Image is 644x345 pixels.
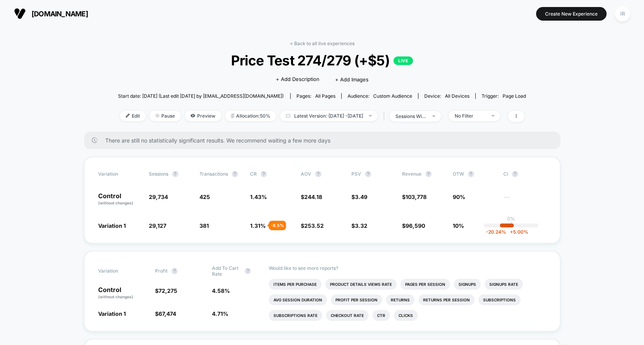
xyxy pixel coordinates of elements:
[401,279,450,290] li: Pages Per Session
[395,113,427,119] div: sessions with impression
[250,194,267,200] span: 1.43 %
[512,171,518,177] button: ?
[372,310,390,321] li: Ctr
[98,171,141,177] span: Variation
[325,279,397,290] li: Product Details Views Rate
[348,93,412,99] div: Audience:
[386,294,415,305] li: Returns
[212,287,230,294] span: 4.58 %
[118,93,284,99] span: Start date: [DATE] (Last edit [DATE] by [EMAIL_ADDRESS][DOMAIN_NAME])
[212,310,228,317] span: 4.71 %
[98,201,133,205] span: (without changes)
[296,93,335,99] div: Pages:
[453,222,464,229] span: 10%
[269,221,286,230] div: - 8.5 %
[250,222,266,229] span: 1.31 %
[245,268,251,274] button: ?
[455,113,486,119] div: No Filter
[369,115,372,116] img: end
[269,265,546,271] p: Would like to see more reports?
[510,229,513,235] span: +
[290,40,355,46] a: < Back to all live experiences
[232,171,238,177] button: ?
[485,279,523,290] li: Signups Rate
[418,93,475,99] span: Device:
[402,194,427,200] span: $
[155,287,177,294] span: $
[149,194,168,200] span: 29,734
[381,111,390,122] span: |
[355,194,367,200] span: 3.49
[12,7,90,20] button: [DOMAIN_NAME]
[482,93,526,99] div: Trigger:
[199,222,209,229] span: 381
[149,222,166,229] span: 29,127
[155,310,176,317] span: $
[269,279,321,290] li: Items Per Purchase
[98,193,141,206] p: Control
[315,171,321,177] button: ?
[98,222,126,229] span: Variation 1
[492,115,494,116] img: end
[331,294,382,305] li: Profit Per Session
[406,194,427,200] span: 103,778
[149,171,168,177] span: Sessions
[351,222,367,229] span: $
[478,294,520,305] li: Subscriptions
[105,137,545,144] span: There are still no statistically significant results. We recommend waiting a few more days
[301,194,322,200] span: $
[159,287,177,294] span: 72,275
[32,10,88,18] span: [DOMAIN_NAME]
[276,76,319,83] span: + Add Description
[171,268,178,274] button: ?
[615,6,630,21] div: IR
[402,222,425,229] span: $
[14,8,26,19] img: Visually logo
[402,171,422,177] span: Revenue
[506,229,528,235] span: 5.00 %
[453,194,465,200] span: 90%
[445,93,469,99] span: all devices
[612,6,632,22] button: IR
[225,111,276,121] span: Allocation: 50%
[315,93,335,99] span: all pages
[199,194,210,200] span: 425
[155,114,159,118] img: end
[269,294,327,305] li: Avg Session Duration
[393,56,413,65] p: LIVE
[486,229,506,235] span: -20.24 %
[98,287,147,300] p: Control
[98,294,133,299] span: (without changes)
[510,222,512,227] p: |
[373,93,412,99] span: Custom Audience
[503,93,526,99] span: Page Load
[212,265,241,277] span: Add To Cart Rate
[454,279,481,290] li: Signups
[507,216,515,222] p: 0%
[172,171,178,177] button: ?
[286,114,290,118] img: calendar
[432,115,435,117] img: end
[138,52,506,69] span: Price Test 274/279 (+$5)
[98,265,141,277] span: Variation
[150,111,181,121] span: Pause
[250,171,257,177] span: CR
[301,222,324,229] span: $
[120,111,146,121] span: Edit
[231,114,234,118] img: rebalance
[304,194,322,200] span: 244.18
[453,171,496,177] span: OTW
[351,171,361,177] span: PSV
[503,171,546,177] span: CI
[126,114,130,118] img: edit
[394,310,418,321] li: Clicks
[503,195,546,206] span: ---
[355,222,367,229] span: 3.32
[468,171,474,177] button: ?
[425,171,432,177] button: ?
[418,294,475,305] li: Returns Per Session
[301,171,311,177] span: AOV
[406,222,425,229] span: 96,590
[326,310,369,321] li: Checkout Rate
[351,194,367,200] span: $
